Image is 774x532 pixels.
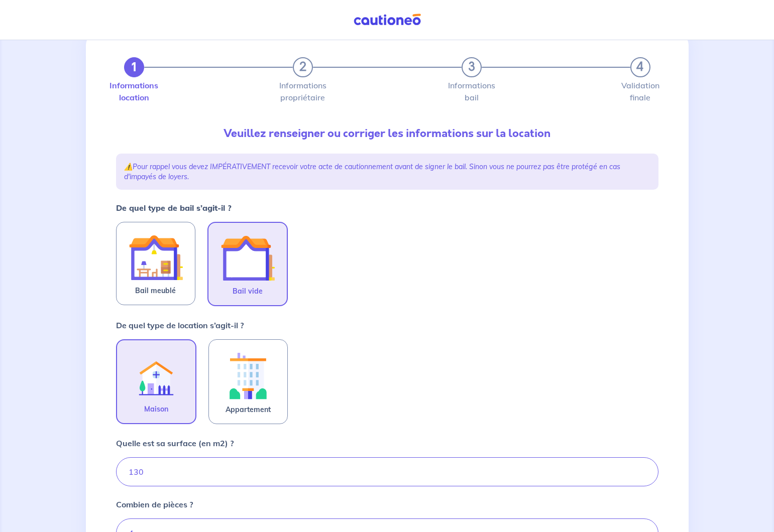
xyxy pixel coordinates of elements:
[220,231,275,285] img: illu_empty_lease.svg
[135,285,176,297] span: Bail meublé
[116,203,232,213] strong: De quel type de bail s’agit-il ?
[116,319,244,331] p: De quel type de location s’agit-il ?
[124,81,144,101] label: Informations location
[129,230,183,285] img: illu_furnished_lease.svg
[124,162,650,182] p: ⚠️
[233,285,263,297] span: Bail vide
[221,348,275,404] img: illu_apartment.svg
[462,81,482,101] label: Informations bail
[116,498,193,510] p: Combien de pièces ?
[116,457,658,486] input: Ex : 67
[124,162,620,181] em: Pour rappel vous devez IMPÉRATIVEMENT recevoir votre acte de cautionnement avant de signer le bai...
[116,125,658,142] p: Veuillez renseigner ou corriger les informations sur la location
[630,81,650,101] label: Validation finale
[124,57,144,77] button: 1
[350,14,425,26] img: Cautioneo
[226,404,271,416] span: Appartement
[116,437,234,449] p: Quelle est sa surface (en m2) ?
[129,348,183,403] img: illu_rent.svg
[293,81,313,101] label: Informations propriétaire
[144,403,168,415] span: Maison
